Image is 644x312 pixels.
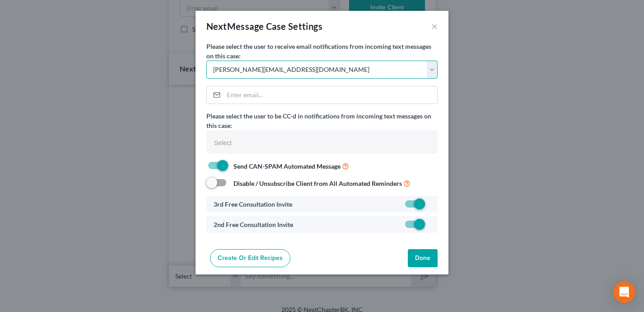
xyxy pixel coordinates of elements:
input: Enter email... [224,86,437,104]
a: Create or Edit Recipes [210,249,290,267]
button: × [431,21,438,32]
label: Please select the user to be CC-d in notifications from incoming text messages on this case: [206,111,438,130]
label: 3rd Free Consultation Invite [214,199,292,209]
div: Open Intercom Messenger [613,281,635,303]
strong: Send CAN-SPAM Automated Message [233,162,341,170]
button: Done [408,249,438,267]
div: NextMessage Case Settings [206,20,322,33]
label: Please select the user to receive email notifications from incoming text messages on this case: [206,42,438,61]
label: 2nd Free Consultation Invite [214,220,293,229]
strong: Disable / Unsubscribe Client from All Automated Reminders [233,180,402,187]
